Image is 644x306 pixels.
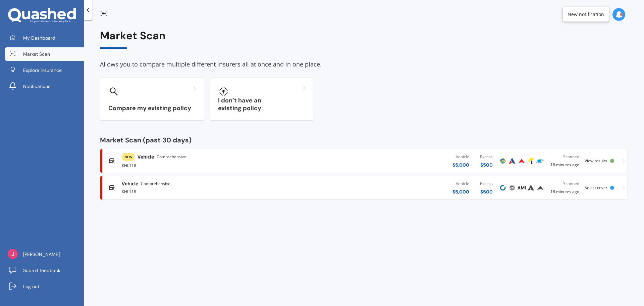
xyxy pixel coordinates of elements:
a: Submit feedback [5,264,84,277]
a: VehicleComprehensiveKHL118Vehicle$5,000Excess$500CoveProtectaAMIAutosureProvidentScanned18 minute... [100,176,628,200]
div: KHL118 [122,187,303,195]
div: $ 5,000 [452,188,469,195]
span: Submit feedback [23,267,60,274]
h3: I don’t have an existing policy [218,97,306,112]
img: ACg8ocJq4udr_KPuh5i4ZD8Et_dZ0WfwmfAR2O9PAoYGFvnb6MDVnA=s96-c [8,249,18,259]
a: Explore insurance [5,63,84,77]
div: Scanned [550,154,579,160]
a: My Dashboard [5,31,84,45]
img: Cove [499,184,507,192]
img: Protecta [499,157,507,165]
span: Log out [23,283,39,290]
div: Market Scan (past 30 days) [100,137,628,143]
img: Provident [518,157,526,165]
div: Excess [480,154,493,160]
img: Provident [536,184,544,192]
div: Scanned [550,180,579,187]
a: [PERSON_NAME] [5,248,84,261]
a: Market Scan [5,47,84,61]
div: Excess [480,180,493,187]
span: Comprehensive [157,154,186,160]
img: Autosure [508,157,516,165]
img: Autosure [527,184,535,192]
span: [PERSON_NAME] [23,251,60,258]
img: Protecta [508,184,516,192]
span: My Dashboard [23,35,55,41]
span: NEW [122,153,135,161]
a: NEWVehicleComprehensiveKHL118Vehicle$5,000Excess$500ProtectaAutosureProvidentTowerTrade Me Insura... [100,149,628,173]
h3: Compare my existing policy [108,104,196,112]
a: Notifications [5,80,84,93]
span: Vehicle [122,180,138,187]
div: $ 500 [480,188,493,195]
div: Market Scan [100,30,628,49]
span: Comprehensive [141,180,170,187]
span: Market Scan [23,51,50,57]
div: $ 500 [480,162,493,168]
span: Explore insurance [23,67,62,74]
a: Log out [5,280,84,293]
div: 18 minutes ago [550,180,579,195]
img: Trade Me Insurance [536,157,544,165]
span: Select cover [585,185,607,190]
img: AMI [518,184,526,192]
div: Vehicle [452,180,469,187]
span: Vehicle [138,154,154,160]
div: 16 minutes ago [550,154,579,168]
div: $ 5,000 [452,162,469,168]
img: Tower [527,157,535,165]
div: New notification [568,11,604,18]
span: Notifications [23,83,50,90]
div: Vehicle [452,154,469,160]
div: KHL118 [122,161,303,169]
div: Allows you to compare multiple different insurers all at once and in one place. [100,59,628,70]
span: View results [585,158,607,164]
